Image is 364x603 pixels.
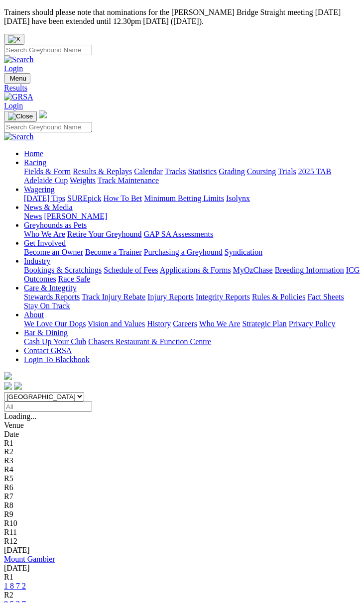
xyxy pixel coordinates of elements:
[24,230,65,238] a: Who We Are
[24,310,44,319] a: About
[24,355,90,364] a: Login To Blackbook
[24,284,77,292] a: Care & Integrity
[24,293,360,310] div: Care & Integrity
[4,466,360,475] div: R4
[4,93,33,101] img: GRSA
[4,372,12,380] img: logo-grsa-white.png
[24,337,360,346] div: Bar & Dining
[278,167,296,176] a: Trials
[24,194,65,202] a: [DATE] Tips
[4,555,55,564] a: Mount Gambier
[4,475,360,484] div: R5
[4,573,360,582] div: R1
[24,257,50,265] a: Industry
[199,319,241,328] a: Who We Are
[252,293,306,301] a: Rules & Policies
[24,346,72,355] a: Contact GRSA
[4,502,360,510] div: R8
[4,132,34,141] img: Search
[24,337,86,346] a: Cash Up Your Club
[24,301,70,310] a: Stay On Track
[98,176,159,185] a: Track Maintenance
[4,537,360,546] div: R12
[4,64,23,73] a: Login
[4,421,360,430] div: Venue
[165,167,186,176] a: Tracks
[147,293,194,301] a: Injury Reports
[4,582,26,591] a: 1 8 7 2
[4,111,37,122] button: Toggle navigation
[24,185,55,194] a: Wagering
[226,194,250,202] a: Isolynx
[24,266,360,283] a: ICG Outcomes
[4,510,360,519] div: R9
[24,239,66,247] a: Get Involved
[196,293,250,301] a: Integrity Reports
[24,230,360,239] div: Greyhounds as Pets
[4,439,360,448] div: R1
[24,149,43,158] a: Home
[24,266,360,284] div: Industry
[4,484,360,493] div: R6
[4,519,360,528] div: R10
[4,45,92,55] input: Search
[8,35,20,43] img: X
[24,319,360,328] div: About
[88,319,145,328] a: Vision and Values
[225,248,262,256] a: Syndication
[243,319,287,328] a: Strategic Plan
[4,122,92,132] input: Search
[4,528,360,537] div: R11
[8,112,33,120] img: Close
[104,194,142,202] a: How To Bet
[10,75,26,82] span: Menu
[24,167,71,176] a: Fields & Form
[4,412,36,420] span: Loading...
[4,34,24,45] button: Close
[233,266,273,274] a: MyOzChase
[147,319,171,328] a: History
[24,194,360,203] div: Wagering
[85,248,142,256] a: Become a Trainer
[82,293,145,301] a: Track Injury Rebate
[24,167,360,185] div: Racing
[24,203,73,211] a: News & Media
[275,266,344,274] a: Breeding Information
[4,382,12,390] img: facebook.svg
[24,319,86,328] a: We Love Our Dogs
[188,167,217,176] a: Statistics
[73,167,132,176] a: Results & Replays
[144,194,224,202] a: Minimum Betting Limits
[144,248,223,256] a: Purchasing a Greyhound
[67,230,142,238] a: Retire Your Greyhound
[160,266,231,274] a: Applications & Forms
[24,212,42,220] a: News
[144,230,214,238] a: GAP SA Assessments
[289,319,336,328] a: Privacy Policy
[4,546,360,555] div: [DATE]
[24,212,360,221] div: News & Media
[14,382,22,390] img: twitter.svg
[67,194,101,202] a: SUREpick
[4,55,34,64] img: Search
[24,293,80,301] a: Stewards Reports
[4,457,360,466] div: R3
[4,84,360,93] a: Results
[4,430,360,439] div: Date
[39,110,47,118] img: logo-grsa-white.png
[173,319,197,328] a: Careers
[24,221,87,229] a: Greyhounds as Pets
[4,101,23,110] a: Login
[219,167,245,176] a: Grading
[24,158,46,167] a: Racing
[134,167,163,176] a: Calendar
[4,591,360,600] div: R2
[24,167,332,185] a: 2025 TAB Adelaide Cup
[4,448,360,457] div: R2
[4,564,360,573] div: [DATE]
[4,73,30,84] button: Toggle navigation
[24,248,83,256] a: Become an Owner
[4,8,360,26] p: Trainers should please note that nominations for the [PERSON_NAME] Bridge Straight meeting [DATE]...
[4,493,360,502] div: R7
